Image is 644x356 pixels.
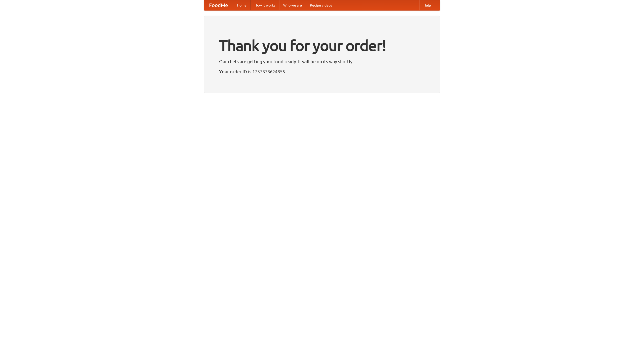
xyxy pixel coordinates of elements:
p: Our chefs are getting your food ready. It will be on its way shortly. [219,58,425,65]
p: Your order ID is 1757878624855. [219,68,425,75]
h1: Thank you for your order! [219,33,425,58]
a: Recipe videos [306,0,336,10]
a: Home [233,0,251,10]
a: FoodMe [204,0,233,10]
a: How it works [251,0,279,10]
a: Who we are [279,0,306,10]
a: Help [419,0,435,10]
